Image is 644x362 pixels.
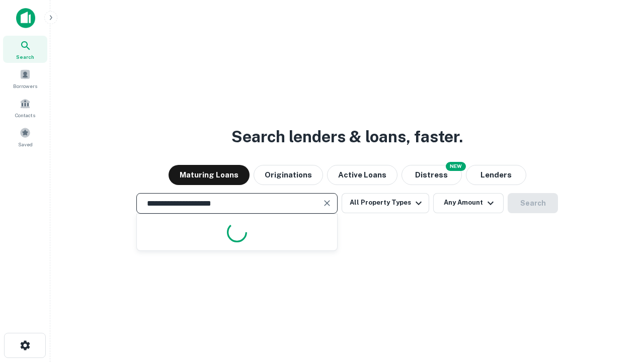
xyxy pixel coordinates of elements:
a: Search [3,36,47,63]
button: Lenders [466,165,526,185]
button: Clear [320,196,334,210]
a: Borrowers [3,65,47,92]
button: All Property Types [342,193,429,213]
span: Contacts [15,111,35,119]
button: Active Loans [327,165,397,185]
span: Search [16,53,34,61]
button: Any Amount [433,193,504,213]
span: Saved [18,140,33,148]
div: NEW [446,162,466,171]
button: Search distressed loans with lien and other non-mortgage details. [401,165,462,185]
a: Contacts [3,94,47,121]
a: Saved [3,123,47,150]
button: Originations [254,165,323,185]
h3: Search lenders & loans, faster. [231,125,463,149]
iframe: Chat Widget [594,282,644,330]
button: Maturing Loans [169,165,250,185]
img: capitalize-icon.png [16,8,35,28]
span: Borrowers [13,82,37,90]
